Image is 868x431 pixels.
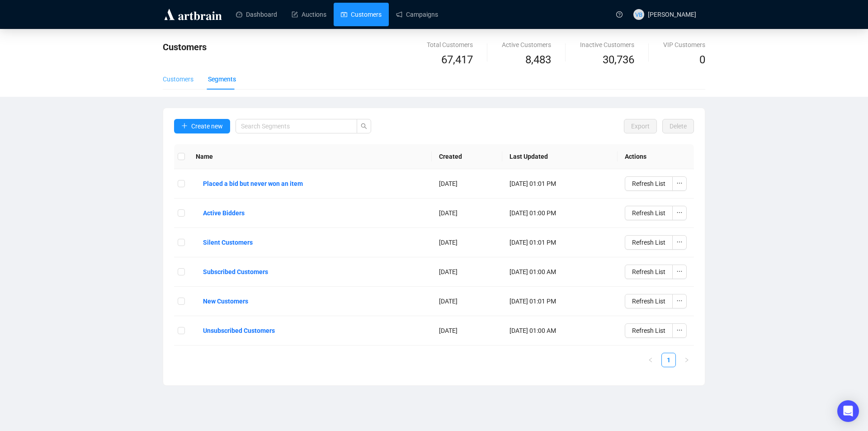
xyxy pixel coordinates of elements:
[632,296,665,306] span: Refresh List
[203,208,245,218] b: Active Bidders
[699,53,705,66] span: 0
[635,9,643,19] span: VB
[163,7,223,22] img: logo
[241,121,344,131] input: Search Segments
[181,123,188,129] span: plus
[625,323,673,338] button: Refresh List
[509,267,610,277] div: [DATE] 01:00 AM
[625,176,673,191] button: Refresh List
[580,40,634,50] div: Inactive Customers
[189,144,432,169] th: Name
[502,40,551,50] div: Active Customers
[632,208,665,218] span: Refresh List
[676,180,683,186] span: ellipsis
[509,296,610,306] div: [DATE] 01:01 PM
[643,353,658,367] li: Previous Page
[603,52,634,69] span: 30,736
[439,237,495,247] div: [DATE]
[196,235,260,250] button: Silent Customers
[502,144,618,169] th: Last Updated
[509,237,610,247] div: [DATE] 01:01 PM
[648,357,653,363] span: left
[203,179,303,189] b: Placed a bid but never won an item
[662,353,675,367] a: 1
[191,121,223,131] span: Create new
[361,123,367,129] span: search
[661,353,676,367] li: 1
[625,235,673,250] button: Refresh List
[439,179,495,189] div: [DATE]
[643,353,658,367] button: left
[196,176,310,191] button: Placed a bid but never won an item
[616,11,623,18] span: question-circle
[196,323,282,338] button: Unsubscribed Customers
[174,119,230,133] button: Create new
[676,327,683,333] span: ellipsis
[208,74,236,84] div: Segments
[439,267,495,277] div: [DATE]
[648,11,696,18] span: [PERSON_NAME]
[676,239,683,245] span: ellipsis
[632,326,665,336] span: Refresh List
[396,3,438,26] a: Campaigns
[837,400,859,422] div: Open Intercom Messenger
[662,119,694,133] button: Delete
[196,265,275,279] button: Subscribed Customers
[663,40,705,50] div: VIP Customers
[292,3,326,26] a: Auctions
[203,267,268,277] b: Subscribed Customers
[625,265,673,279] button: Refresh List
[439,208,495,218] div: [DATE]
[427,40,473,50] div: Total Customers
[679,353,694,367] li: Next Page
[632,267,665,277] span: Refresh List
[679,353,694,367] button: right
[684,357,689,363] span: right
[676,268,683,275] span: ellipsis
[632,179,665,189] span: Refresh List
[525,52,551,69] span: 8,483
[196,206,252,220] button: Active Bidders
[203,326,275,336] b: Unsubscribed Customers
[509,208,610,218] div: [DATE] 01:00 PM
[676,209,683,216] span: ellipsis
[203,237,253,247] b: Silent Customers
[625,206,673,220] button: Refresh List
[439,326,495,336] div: [DATE]
[163,42,207,52] span: Customers
[163,74,193,84] div: Customers
[432,144,503,169] th: Created
[509,326,610,336] div: [DATE] 01:00 AM
[676,298,683,304] span: ellipsis
[441,52,473,69] span: 67,417
[341,3,382,26] a: Customers
[625,294,673,308] button: Refresh List
[203,296,248,306] b: New Customers
[196,294,255,308] button: New Customers
[439,296,495,306] div: [DATE]
[236,3,277,26] a: Dashboard
[618,144,694,169] th: Actions
[509,179,610,189] div: [DATE] 01:01 PM
[624,119,657,133] button: Export
[632,237,665,247] span: Refresh List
